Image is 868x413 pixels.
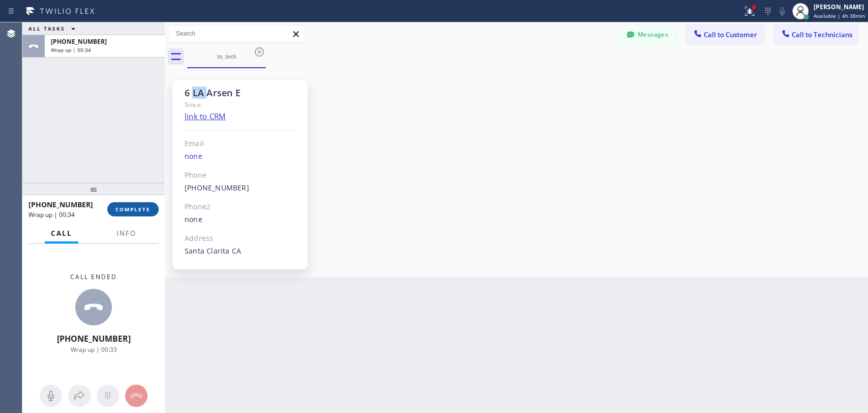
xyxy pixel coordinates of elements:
[814,3,865,11] div: [PERSON_NAME]
[185,99,296,111] div: Since:
[185,214,296,226] div: none
[775,4,789,18] button: Mute
[185,233,296,244] div: Address
[185,201,296,213] div: Phone2
[70,272,117,281] span: Call ended
[45,224,78,243] button: Call
[185,111,226,121] a: link to CRM
[125,384,147,407] button: Hang up
[792,30,852,39] span: Call to Technicians
[71,345,117,354] span: Wrap up | 00:33
[814,12,865,19] span: Available | 4h 38min
[22,22,85,35] button: ALL TASKS
[185,151,296,162] div: none
[686,25,764,44] button: Call to Customer
[185,183,249,192] a: [PHONE_NUMBER]
[40,384,62,407] button: Mute
[620,25,676,44] button: Messages
[185,138,296,150] div: Email
[51,46,91,53] span: Wrap up | 00:34
[68,384,91,407] button: Open directory
[188,52,265,60] div: to_tech
[116,229,136,238] span: Info
[57,333,131,344] span: [PHONE_NUMBER]
[774,25,858,44] button: Call to Technicians
[704,30,757,39] span: Call to Customer
[28,25,65,32] span: ALL TASKS
[185,245,296,257] div: Santa Clarita CA
[28,210,75,219] span: Wrap up | 00:34
[110,224,142,243] button: Info
[185,170,296,181] div: Phone
[51,229,72,238] span: Call
[97,384,119,407] button: Open dialpad
[168,25,305,42] input: Search
[107,202,159,216] button: COMPLETE
[28,200,93,209] span: [PHONE_NUMBER]
[51,37,107,46] span: [PHONE_NUMBER]
[185,87,296,99] div: 6 LA Arsen E
[115,206,151,213] span: COMPLETE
